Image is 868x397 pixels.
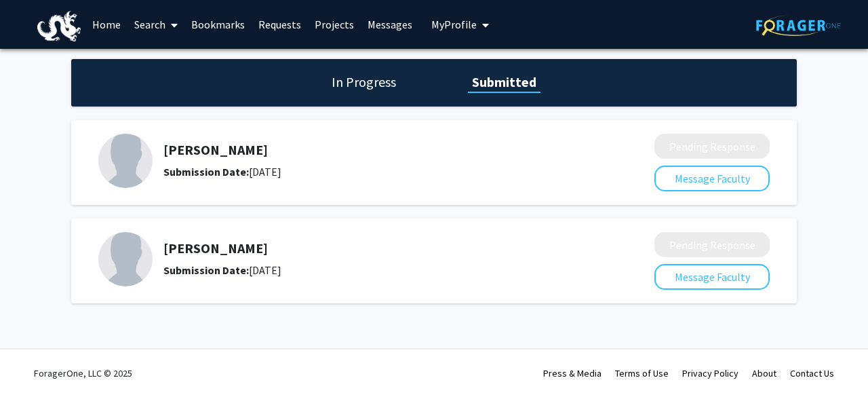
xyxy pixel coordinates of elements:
[654,232,770,257] button: Pending Response
[163,164,583,180] div: [DATE]
[98,134,153,188] img: Profile Picture
[163,142,583,158] h5: [PERSON_NAME]
[252,1,308,48] a: Requests
[127,1,184,48] a: Search
[163,165,249,178] b: Submission Date:
[682,367,738,379] a: Privacy Policy
[163,263,249,277] b: Submission Date:
[615,367,669,379] a: Terms of Use
[790,367,834,379] a: Contact Us
[184,1,252,48] a: Bookmarks
[85,1,127,48] a: Home
[308,1,361,48] a: Projects
[654,264,770,290] button: Message Faculty
[98,232,153,286] img: Profile Picture
[37,11,81,41] img: Drexel University Logo
[468,73,540,92] h1: Submitted
[431,18,477,31] span: My Profile
[328,73,400,92] h1: In Progress
[756,15,841,36] img: ForagerOne Logo
[163,262,583,278] div: [DATE]
[163,240,583,257] h5: [PERSON_NAME]
[34,349,132,397] div: ForagerOne, LLC © 2025
[654,172,770,185] a: Message Faculty
[654,134,770,159] button: Pending Response
[654,270,770,284] a: Message Faculty
[543,367,601,379] a: Press & Media
[361,1,419,48] a: Messages
[752,367,776,379] a: About
[654,166,770,191] button: Message Faculty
